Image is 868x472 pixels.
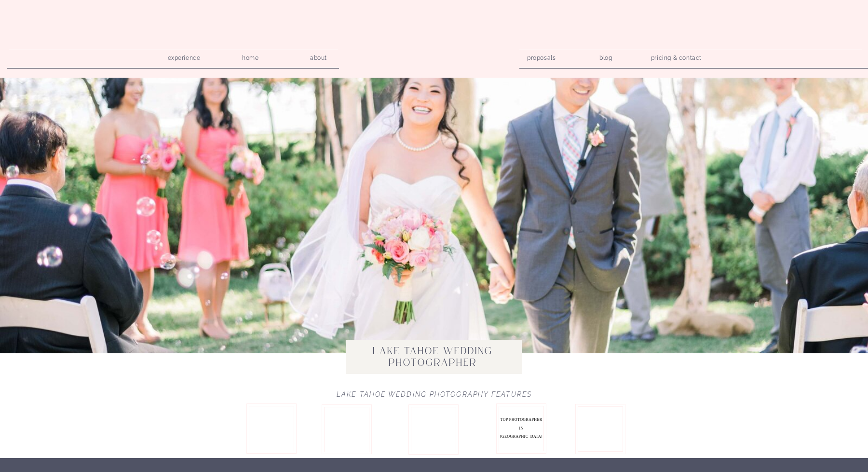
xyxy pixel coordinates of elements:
a: about [305,52,332,61]
a: pricing & contact [647,52,705,65]
h2: Lake Tahoe Wedding Photography Features [318,390,551,403]
a: home [237,52,264,61]
p: Top Photographer in [GEOGRAPHIC_DATA] [499,416,543,451]
a: blog [592,52,620,61]
h1: Lake Tahoe wedding photographer [347,346,519,368]
a: proposals [527,52,555,61]
a: experience [161,52,207,61]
